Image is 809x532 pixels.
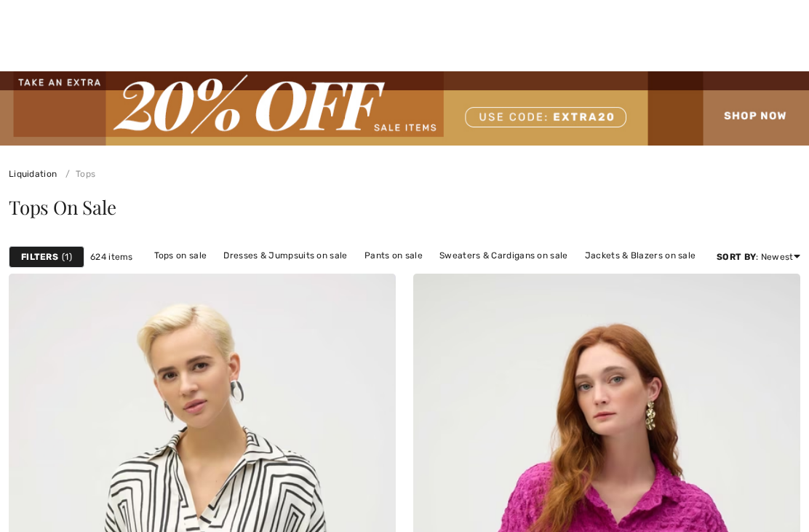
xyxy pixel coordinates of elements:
[9,169,57,179] a: Liquidation
[147,246,215,265] a: Tops on sale
[340,265,413,284] a: Skirts on sale
[216,246,354,265] a: Dresses & Jumpsuits on sale
[90,250,133,263] span: 624 items
[9,194,116,220] span: Tops On Sale
[21,250,58,263] strong: Filters
[578,246,704,265] a: Jackets & Blazers on sale
[717,252,756,262] strong: Sort By
[357,246,430,265] a: Pants on sale
[60,169,96,179] a: Tops
[62,250,72,263] span: 1
[415,265,509,284] a: Outerwear on sale
[432,246,575,265] a: Sweaters & Cardigans on sale
[717,250,800,263] div: : Newest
